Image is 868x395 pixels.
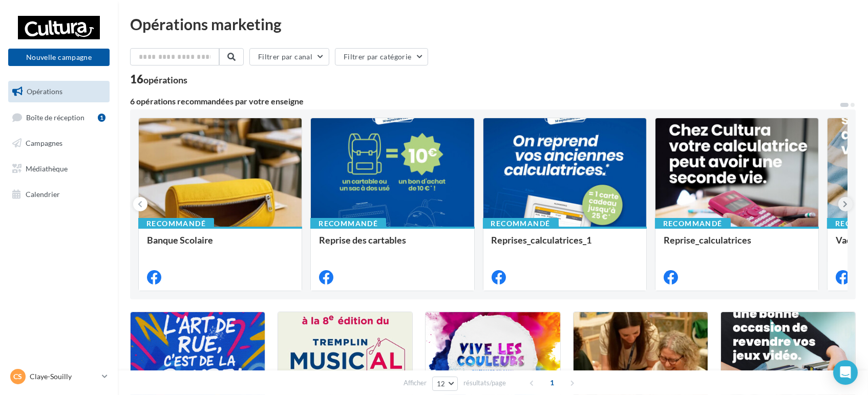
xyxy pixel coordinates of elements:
[404,378,427,388] span: Afficher
[6,184,112,205] a: Calendrier
[8,49,110,66] button: Nouvelle campagne
[26,189,60,198] span: Calendrier
[6,133,112,154] a: Campagnes
[130,97,839,105] div: 6 opérations recommandées par votre enseigne
[26,113,84,121] span: Boîte de réception
[335,48,428,65] button: Filtrer par catégorie
[655,218,731,229] div: Recommandé
[463,378,506,388] span: résultats/page
[143,75,187,84] div: opérations
[27,87,62,96] span: Opérations
[833,360,858,385] div: Open Intercom Messenger
[483,218,559,229] div: Recommandé
[544,375,560,391] span: 1
[432,377,458,391] button: 12
[138,218,214,229] div: Recommandé
[437,380,446,388] span: 12
[319,234,406,246] span: Reprise des cartables
[664,234,751,246] span: Reprise_calculatrices
[6,106,112,128] a: Boîte de réception1
[26,164,68,173] span: Médiathèque
[147,234,213,246] span: Banque Scolaire
[6,158,112,180] a: Médiathèque
[130,16,856,32] div: Opérations marketing
[6,81,112,102] a: Opérations
[98,114,105,122] div: 1
[30,371,98,382] p: Claye-Souilly
[130,74,187,85] div: 16
[8,367,110,386] a: CS Claye-Souilly
[249,48,329,65] button: Filtrer par canal
[26,139,62,147] span: Campagnes
[310,218,386,229] div: Recommandé
[492,234,592,246] span: Reprises_calculatrices_1
[14,371,23,382] span: CS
